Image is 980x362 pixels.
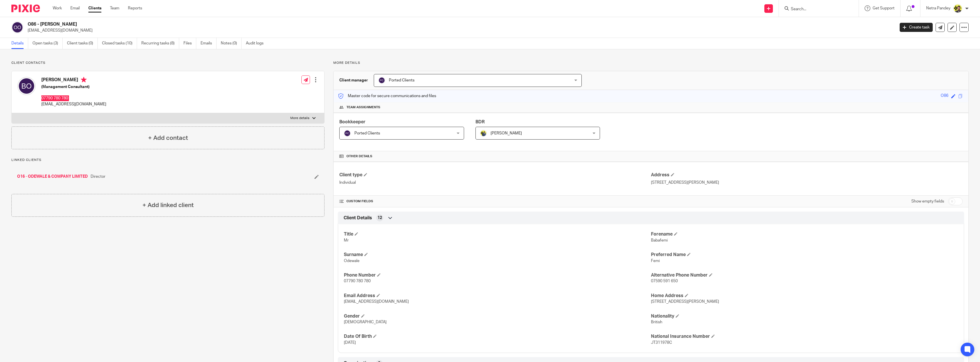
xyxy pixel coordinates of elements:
img: Pixie [11,5,40,12]
input: Search [790,7,842,12]
div: O86 [941,93,948,99]
span: British [651,320,662,324]
span: 12 [377,215,382,221]
span: Ported Clients [354,131,380,135]
h4: National Insurance Number [651,334,958,339]
a: O16 - ODEWALE & COMPANY LIMITED [17,174,88,179]
p: More details [290,116,309,120]
h4: Preferred Name [651,252,958,258]
h4: + Add contact [148,134,188,142]
span: [DATE] [344,341,356,345]
h4: Email Address [344,293,651,299]
p: Netra Pandey [926,5,950,11]
p: [EMAIL_ADDRESS][DOMAIN_NAME] [41,101,106,107]
p: Client contacts [11,61,324,65]
span: JT311978C [651,341,672,345]
img: svg%3E [378,77,385,84]
a: Recurring tasks (8) [141,38,179,49]
h4: Client type [339,172,651,178]
a: Clients [88,5,101,11]
span: Get Support [873,6,895,10]
span: BDR [475,120,485,124]
img: Netra-New-Starbridge-Yellow.jpg [953,4,962,13]
img: svg%3E [11,21,23,33]
h4: Alternative Phone Number [651,272,958,278]
h5: (Management Consultant) [41,84,106,90]
span: Odewale [344,259,360,263]
a: Details [11,38,28,49]
a: Reports [128,5,142,11]
h2: O86 - [PERSON_NAME] [28,21,718,27]
h4: Surname [344,252,651,258]
p: Master code for secure communications and files [338,93,436,99]
span: Other details [346,154,372,159]
p: [EMAIL_ADDRESS][DOMAIN_NAME] [28,28,891,33]
h4: Date Of Birth [344,334,651,339]
span: Director [91,174,105,179]
span: 07590 591 650 [651,279,678,283]
span: [DEMOGRAPHIC_DATA] [344,320,387,324]
h4: Home Address [651,293,958,299]
span: Team assignments [346,105,380,110]
span: 07790 780 780 [344,279,371,283]
a: Notes (0) [221,38,242,49]
span: Femi [651,259,660,263]
span: Mr [344,238,349,242]
h4: [PERSON_NAME] [41,77,106,84]
span: [PERSON_NAME] [491,131,522,135]
h4: Forename [651,231,958,237]
p: More details [333,61,969,65]
p: Linked clients [11,158,324,162]
label: Show empty fields [911,199,944,204]
img: Dennis-Starbridge.jpg [480,130,487,137]
a: Emails [201,38,217,49]
h4: + Add linked client [142,201,194,210]
span: [STREET_ADDRESS][PERSON_NAME] [651,300,719,304]
a: Create task [900,23,933,32]
h4: Address [651,172,963,178]
span: Bookkeeper [339,120,366,124]
img: svg%3E [344,130,351,137]
h4: CUSTOM FIELDS [339,199,651,204]
i: Primary [81,77,87,83]
a: Audit logs [246,38,268,49]
span: Ported Clients [389,78,415,82]
span: Client Details [344,215,372,221]
a: Files [183,38,196,49]
p: [STREET_ADDRESS][PERSON_NAME] [651,180,963,185]
a: Work [53,5,62,11]
a: Team [110,5,119,11]
h4: Nationality [651,313,958,319]
a: Closed tasks (10) [102,38,137,49]
h4: Phone Number [344,272,651,278]
p: Individual [339,180,651,185]
p: 07790 780 780 [41,95,106,101]
h3: Client manager [339,77,368,83]
h4: Gender [344,313,651,319]
a: Open tasks (3) [32,38,63,49]
a: Client tasks (0) [67,38,98,49]
img: svg%3E [17,77,36,95]
span: Babafemi [651,238,668,242]
h4: Title [344,231,651,237]
a: Email [70,5,80,11]
span: [EMAIL_ADDRESS][DOMAIN_NAME] [344,300,409,304]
